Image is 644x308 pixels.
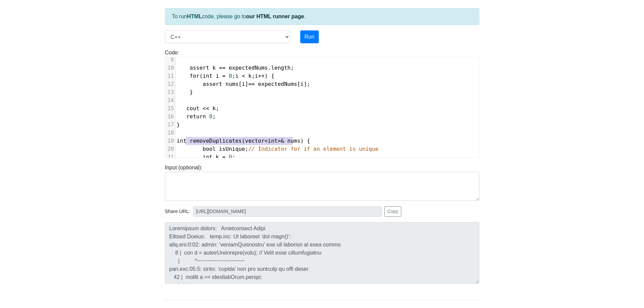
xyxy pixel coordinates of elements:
[177,81,310,87] span: [ ] [ ];
[242,81,245,87] span: i
[235,73,239,79] span: i
[190,138,242,144] span: removeDuplicates
[229,154,232,160] span: 0
[248,81,255,87] span: ==
[160,164,484,201] div: Input (optional):
[165,113,175,121] div: 16
[186,113,206,120] span: return
[165,64,175,72] div: 10
[165,88,175,96] div: 13
[209,113,213,120] span: 0
[165,72,175,80] div: 11
[203,105,209,112] span: <<
[278,138,284,144] span: >&
[229,73,232,79] span: 0
[203,81,222,87] span: assert
[165,8,479,25] div: To run code, please go to .
[177,121,180,128] span: }
[203,73,213,79] span: int
[165,121,175,129] div: 17
[248,73,252,79] span: k
[212,105,216,112] span: k
[177,154,236,160] span: ;
[177,138,310,144] span: ( ) {
[190,65,209,71] span: assert
[186,105,199,112] span: cout
[301,81,304,87] span: i
[216,154,219,160] span: k
[203,154,213,160] span: int
[165,56,175,64] div: 9
[258,81,297,87] span: expectedNums
[246,14,304,19] a: our HTML runner page
[177,146,379,152] span: ;
[177,89,193,95] span: }
[165,145,175,153] div: 20
[225,81,239,87] span: nums
[203,146,216,152] span: bool
[242,73,245,79] span: <
[300,30,319,43] button: Run
[190,73,199,79] span: for
[258,73,264,79] span: ++
[177,65,294,71] span: . ;
[165,153,175,161] div: 21
[212,65,216,71] span: k
[165,80,175,88] div: 12
[177,113,216,120] span: ;
[177,73,275,79] span: ( ; ; ) {
[219,146,245,152] span: isUnique
[271,65,291,71] span: length
[384,206,402,217] button: Copy
[222,154,225,160] span: =
[165,104,175,113] div: 15
[193,206,382,217] input: No share available yet
[245,138,265,144] span: vector
[222,73,225,79] span: =
[219,65,225,71] span: ==
[255,73,258,79] span: i
[265,138,268,144] span: <
[216,73,219,79] span: i
[165,96,175,104] div: 14
[165,208,190,215] span: Share URL:
[229,65,268,71] span: expectedNums
[177,105,219,112] span: ;
[248,146,378,152] span: // Indicator for if an element is unique
[165,137,175,145] div: 19
[187,14,202,19] strong: HTML
[287,138,301,144] span: nums
[160,49,484,158] div: Code:
[165,129,175,137] div: 18
[177,138,187,144] span: int
[268,138,278,144] span: int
